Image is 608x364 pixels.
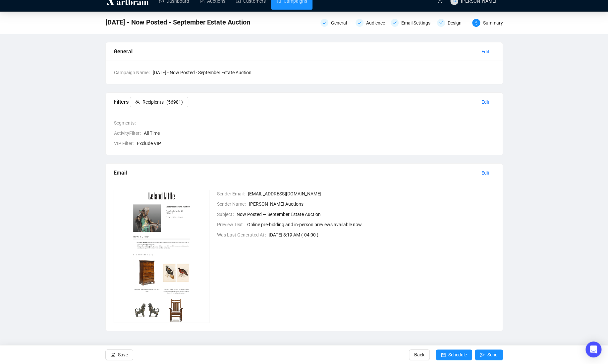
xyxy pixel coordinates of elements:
[366,19,389,27] div: Audience
[476,168,495,178] button: Edit
[237,211,495,218] span: Now Posted — September Estate Auction
[217,211,237,218] span: Subject
[105,17,250,27] span: 9-15-25 - Now Posted - September Estate Auction
[481,169,489,177] span: Edit
[481,48,489,55] span: Edit
[441,352,446,357] span: calendar
[409,349,430,360] button: Back
[137,140,495,147] span: Exclude VIP
[481,98,489,106] span: Edit
[217,221,247,228] span: Preview Text
[320,19,352,27] div: General
[483,19,503,27] div: Summary
[114,130,144,137] span: ActivityFilter
[114,190,210,323] img: 1757594084236-i0BkMh85QOkgSREj.png
[135,99,140,104] span: team
[217,190,248,197] span: Sender Email
[166,98,183,106] span: ( 56981 )
[475,21,477,26] span: 5
[436,349,472,360] button: Schedule
[476,97,495,107] button: Edit
[114,47,476,56] div: General
[114,119,139,127] span: Segments
[114,69,153,76] span: Campaign Name
[217,231,269,238] span: Was Last Generated At
[105,349,133,360] button: Save
[249,200,495,208] span: [PERSON_NAME] Auctions
[391,19,433,27] div: Email Settings
[111,352,115,357] span: save
[414,345,424,364] span: Back
[217,200,249,208] span: Sender Name
[322,21,326,25] span: check
[472,19,503,27] div: 5Summary
[476,46,495,57] button: Edit
[480,352,485,357] span: send
[358,21,361,25] span: check
[114,140,137,147] span: VIP Filter
[130,97,188,107] button: Recipients(56981)
[114,169,476,177] div: Email
[437,19,468,27] div: Design
[448,345,467,364] span: Schedule
[585,341,601,357] div: Open Intercom Messenger
[331,19,351,27] div: General
[487,345,498,364] span: Send
[247,221,495,228] span: Online pre-bidding and in-person previews available now.
[393,21,397,25] span: check
[356,19,387,27] div: Audience
[475,349,503,360] button: Send
[401,19,434,27] div: Email Settings
[269,231,495,238] span: [DATE] 8:19 AM (-04:00 )
[118,345,128,364] span: Save
[153,69,495,76] span: [DATE] - Now Posted - September Estate Auction
[144,130,495,137] span: All Time
[114,99,188,105] span: Filters
[142,98,164,106] span: Recipients
[448,19,466,27] div: Design
[439,21,443,25] span: check
[248,190,495,197] span: [EMAIL_ADDRESS][DOMAIN_NAME]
